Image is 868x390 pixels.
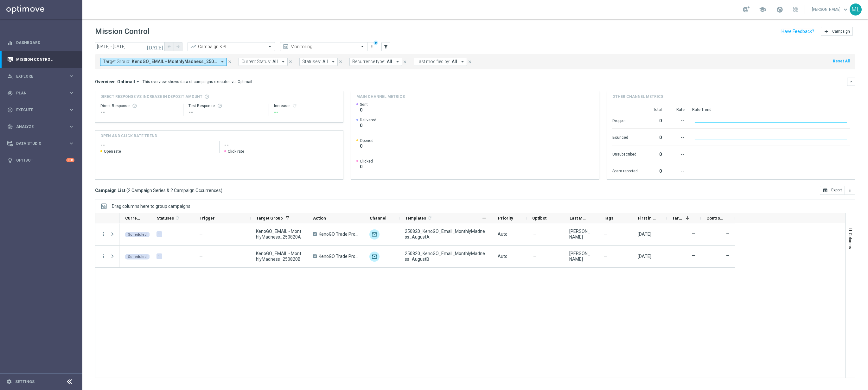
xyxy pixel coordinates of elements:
[100,58,227,66] button: Target Group: KenoGO_EMAIL - MonthlyMadness_250820A, KenoGO_EMAIL - MonthlyMadness_250820B, Maste...
[221,188,222,193] span: )
[104,149,121,154] span: Open rate
[7,51,74,68] div: Mission Control
[175,215,180,221] i: refresh
[112,204,190,209] span: Drag columns here to group campaigns
[68,73,74,79] i: keyboard_arrow_right
[95,79,115,85] h3: Overview:
[7,157,13,163] i: lightbulb
[612,94,663,99] h4: Other channel metrics
[468,60,472,64] i: close
[692,231,695,236] label: —
[645,115,662,125] div: 0
[849,80,853,84] i: keyboard_arrow_down
[16,108,68,112] span: Execute
[820,188,855,193] multiple-options-button: Export to CSV
[832,29,850,34] span: Campaign
[280,42,367,51] ng-select: Monitoring
[117,79,135,85] span: Optimail
[811,5,850,14] a: [PERSON_NAME]keyboard_arrow_down
[395,59,400,65] i: arrow_drop_down
[847,78,855,86] button: keyboard_arrow_down
[820,186,845,195] button: open_in_browser Export
[199,254,203,259] span: —
[645,107,662,112] div: Total
[533,231,537,237] span: —
[176,44,180,49] i: arrow_forward
[405,216,426,221] span: Templates
[16,91,68,95] span: Plan
[460,59,465,65] i: arrow_drop_down
[16,74,68,78] span: Explore
[115,79,143,85] button: Optimail arrow_drop_down
[7,40,75,45] button: equalizer Dashboard
[16,152,66,169] a: Optibot
[128,233,147,237] span: Scheduled
[383,44,389,49] i: filter_alt
[612,149,638,159] div: Unsubscribed
[402,58,408,65] button: close
[103,59,130,64] span: Target Group:
[7,74,68,79] div: Explore
[645,165,662,176] div: 0
[143,79,252,85] div: This overview shows data of campaigns executed via Optimail
[174,214,180,221] span: Calculate column
[356,94,405,99] h4: Main channel metrics
[313,232,317,236] span: A
[280,59,286,65] i: arrow_drop_down
[156,253,162,259] div: 1
[426,214,432,221] span: Calculate column
[369,43,375,50] button: more_vert
[414,58,467,66] button: Last modified by: All arrow_drop_down
[7,158,75,163] div: lightbulb Optibot +10
[190,43,196,50] i: trending_up
[373,41,378,45] div: There are unsaved changes
[147,44,164,49] i: [DATE]
[692,253,695,259] label: —
[16,51,74,68] a: Mission Control
[256,251,302,262] span: KenoGO_EMAIL - MonthlyMadness_250820B
[7,90,13,96] i: gps_fixed
[68,107,74,113] i: keyboard_arrow_right
[119,246,735,268] div: Press SPACE to select this row.
[7,152,74,169] div: Optibot
[7,74,75,79] div: person_search Explore keyboard_arrow_right
[283,43,289,50] i: preview
[7,57,75,62] button: Mission Control
[100,108,178,116] div: --
[16,34,74,51] a: Dashboard
[165,42,174,51] button: arrow_back
[569,228,593,240] div: Maria Lopez Boras
[638,231,651,237] div: 20 Aug 2025, Wednesday
[7,141,75,146] button: Data Studio keyboard_arrow_right
[322,59,328,64] span: All
[146,42,165,52] button: [DATE]
[672,216,683,221] span: Targeted Customers
[369,252,380,262] div: Optimail
[188,42,275,51] ng-select: Campaign KPI
[7,107,13,113] i: play_circle_outline
[638,253,651,259] div: 20 Aug 2025, Wednesday
[7,124,13,130] i: track_changes
[532,216,546,221] span: Optibot
[7,124,75,129] div: track_changes Analyze keyboard_arrow_right
[174,42,182,51] button: arrow_forward
[360,123,376,128] span: 0
[167,44,171,49] i: arrow_back
[299,58,338,66] button: Statuses: All arrow_drop_down
[669,115,685,125] div: --
[292,103,297,108] i: refresh
[7,107,75,112] button: play_circle_outline Execute keyboard_arrow_right
[338,58,343,65] button: close
[387,59,392,64] span: All
[66,158,74,162] div: +10
[669,149,685,159] div: --
[692,107,850,112] div: Rate Trend
[349,58,402,66] button: Recurrence type: All arrow_drop_down
[726,231,730,236] label: —
[220,59,225,65] i: arrow_drop_down
[128,188,221,193] span: 2 Campaign Series & 2 Campaign Occurrences
[256,216,283,221] span: Target Group
[370,216,386,221] span: Channel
